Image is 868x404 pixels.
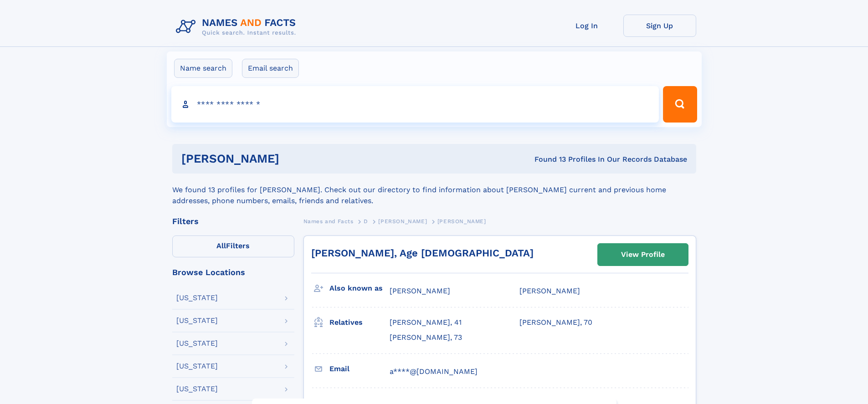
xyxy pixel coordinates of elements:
[311,247,534,259] a: [PERSON_NAME], Age [DEMOGRAPHIC_DATA]
[181,153,407,164] h1: [PERSON_NAME]
[519,317,592,327] a: [PERSON_NAME], 70
[329,315,390,330] h3: Relatives
[329,281,390,296] h3: Also known as
[329,361,390,377] h3: Email
[176,363,218,370] div: [US_STATE]
[216,241,226,250] span: All
[550,15,623,37] a: Log In
[176,317,218,324] div: [US_STATE]
[172,235,294,257] label: Filters
[176,340,218,347] div: [US_STATE]
[663,86,697,123] button: Search Button
[242,59,299,78] label: Email search
[176,385,218,393] div: [US_STATE]
[171,86,659,123] input: search input
[364,218,368,225] span: D
[303,215,354,227] a: Names and Facts
[623,15,696,37] a: Sign Up
[174,59,232,78] label: Name search
[172,15,303,39] img: Logo Names and Facts
[390,332,462,343] a: [PERSON_NAME], 73
[172,217,294,225] div: Filters
[172,174,696,206] div: We found 13 profiles for [PERSON_NAME]. Check out our directory to find information about [PERSON...
[378,215,427,227] a: [PERSON_NAME]
[364,215,368,227] a: D
[519,286,580,295] span: [PERSON_NAME]
[172,268,294,276] div: Browse Locations
[176,294,218,302] div: [US_STATE]
[378,218,427,225] span: [PERSON_NAME]
[598,244,688,266] a: View Profile
[390,317,462,327] a: [PERSON_NAME], 41
[407,154,687,164] div: Found 13 Profiles In Our Records Database
[437,218,486,225] span: [PERSON_NAME]
[621,244,665,265] div: View Profile
[390,286,450,295] span: [PERSON_NAME]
